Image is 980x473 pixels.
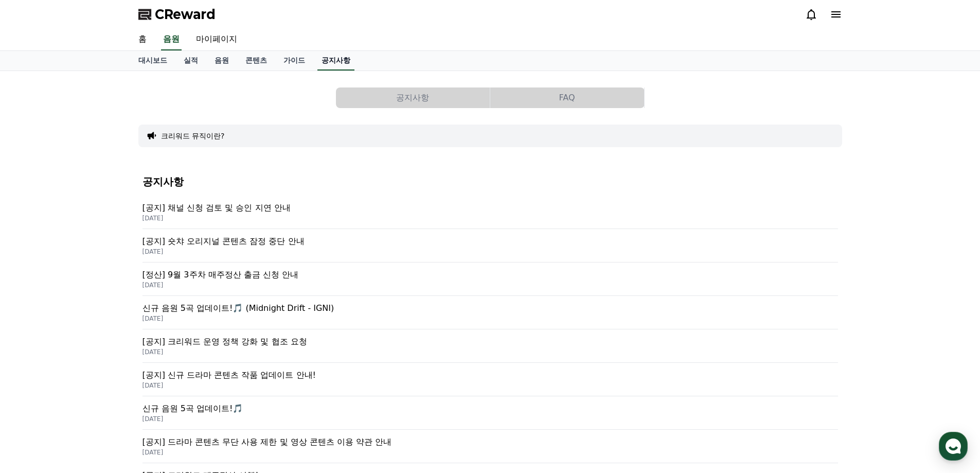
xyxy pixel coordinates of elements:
[142,430,838,463] a: [공지] 드라마 콘텐츠 무단 사용 제한 및 영상 콘텐츠 이용 약관 안내 [DATE]
[142,296,838,329] a: 신규 음원 5곡 업데이트!🎵 (Midnight Drift - IGNI) [DATE]
[155,6,216,23] span: CReward
[175,51,206,71] a: 실적
[490,87,645,108] a: FAQ
[142,348,838,356] p: [DATE]
[142,302,838,314] p: 신규 음원 5곡 업데이트!🎵 (Midnight Drift - IGNI)
[161,29,182,50] a: 음원
[142,436,838,448] p: [공지] 드라마 콘텐츠 무단 사용 제한 및 영상 콘텐츠 이용 약관 안내
[142,176,838,187] h4: 공지사항
[237,51,275,71] a: 콘텐츠
[142,281,838,289] p: [DATE]
[142,229,838,262] a: [공지] 숏챠 오리지널 콘텐츠 잠정 중단 안내 [DATE]
[317,51,354,71] a: 공지사항
[142,202,838,214] p: [공지] 채널 신청 검토 및 승인 지연 안내
[142,336,838,348] p: [공지] 크리워드 운영 정책 강화 및 협조 요청
[138,6,216,23] a: CReward
[142,248,838,256] p: [DATE]
[142,415,838,423] p: [DATE]
[32,342,39,350] span: 홈
[161,131,225,141] button: 크리워드 뮤직이란?
[142,262,838,296] a: [정산] 9월 3주차 매주정산 출금 신청 안내 [DATE]
[142,381,838,390] p: [DATE]
[130,51,175,71] a: 대시보드
[490,87,644,108] button: FAQ
[142,396,838,430] a: 신규 음원 5곡 업데이트!🎵 [DATE]
[3,326,68,352] a: 홈
[188,29,245,50] a: 마이페이지
[142,235,838,248] p: [공지] 숏챠 오리지널 콘텐츠 잠정 중단 안내
[68,326,133,352] a: 대화
[142,448,838,457] p: [DATE]
[142,214,838,222] p: [DATE]
[130,29,155,50] a: 홈
[142,269,838,281] p: [정산] 9월 3주차 매주정산 출금 신청 안내
[336,87,490,108] button: 공지사항
[142,363,838,396] a: [공지] 신규 드라마 콘텐츠 작품 업데이트 안내! [DATE]
[133,326,198,352] a: 설정
[142,369,838,381] p: [공지] 신규 드라마 콘텐츠 작품 업데이트 안내!
[206,51,237,71] a: 음원
[142,329,838,363] a: [공지] 크리워드 운영 정책 강화 및 협조 요청 [DATE]
[142,196,838,229] a: [공지] 채널 신청 검토 및 승인 지연 안내 [DATE]
[275,51,313,71] a: 가이드
[142,402,838,415] p: 신규 음원 5곡 업데이트!🎵
[159,342,171,350] span: 설정
[94,342,106,351] span: 대화
[142,314,838,323] p: [DATE]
